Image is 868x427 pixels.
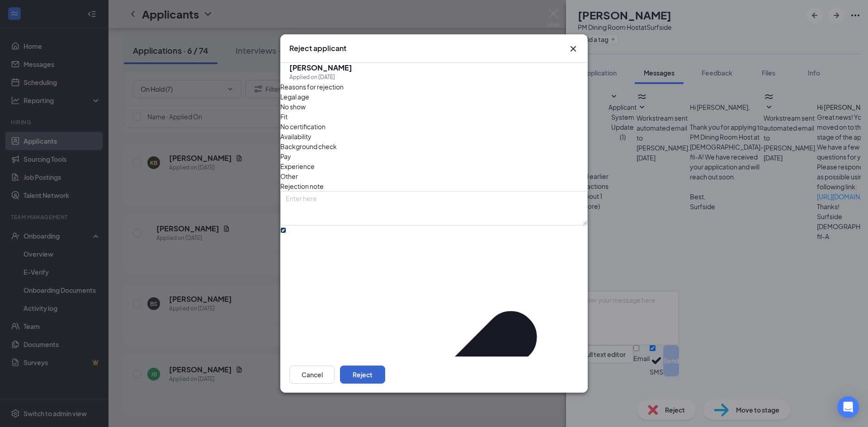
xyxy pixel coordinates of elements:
[280,122,325,131] span: No certification
[280,102,306,112] span: No show
[568,43,579,54] svg: Cross
[280,182,324,190] span: Rejection note
[289,73,352,82] div: Applied on [DATE]
[280,141,337,151] span: Background check
[289,366,335,384] button: Cancel
[837,396,859,418] div: Open Intercom Messenger
[340,366,385,384] button: Reject
[289,43,346,53] h3: Reject applicant
[568,43,579,54] button: Close
[280,112,288,122] span: Fit
[280,92,309,102] span: Legal age
[280,83,344,91] span: Reasons for rejection
[280,171,298,181] span: Other
[280,151,291,161] span: Pay
[280,131,311,141] span: Availability
[289,63,352,73] h5: [PERSON_NAME]
[280,161,315,171] span: Experience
